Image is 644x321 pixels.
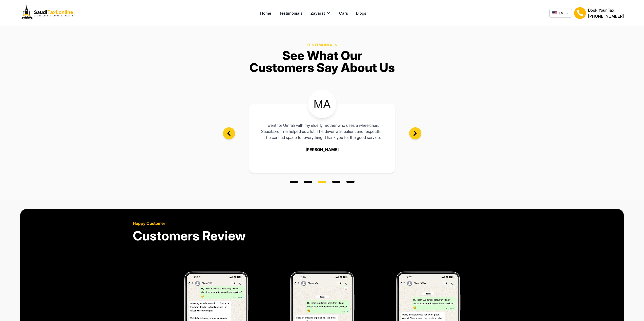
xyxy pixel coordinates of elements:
div: Book Your Taxi [588,7,624,19]
p: I went for Umrah with my elderly mother who uses a wheelchair. Sauditaxionline helped us a lot. T... [257,122,387,140]
a: Blogs [356,10,366,16]
img: Logo [20,4,77,22]
p: Happy Customer [133,220,511,226]
span: EN [559,11,563,16]
button: Zayarat [310,10,331,16]
button: EN [549,9,572,18]
a: Testimonials [279,10,302,16]
a: Home [260,10,271,16]
a: Cars [339,10,348,16]
h2: Customers Review [133,229,511,242]
img: Mariam [308,90,336,118]
div: Testimonials [249,42,395,47]
div: [PERSON_NAME] [306,146,339,153]
h1: Book Your Taxi [588,7,624,13]
h2: [PHONE_NUMBER] [588,13,624,19]
img: Book Your Taxi [574,7,586,19]
h2: See What Our Customers Say About Us [249,50,395,74]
